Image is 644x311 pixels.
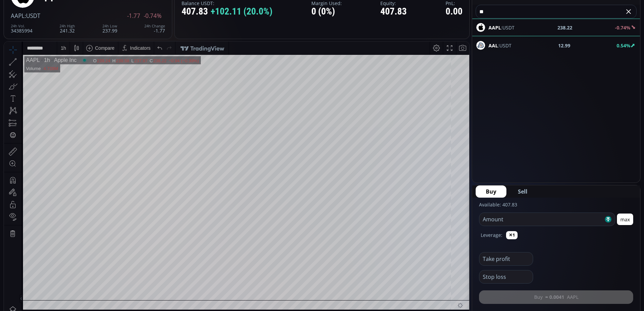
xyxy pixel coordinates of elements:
div: Indicators [126,4,147,9]
div: Volume [22,24,37,29]
div: 5y [24,272,29,277]
span: +102.11 (20.0%) [211,6,272,17]
div: 5d [67,272,72,277]
span: -1.77 [127,13,140,19]
div: AAPL [22,16,36,22]
span: -0.74% [144,13,162,19]
div: Toggle Log Scale [439,268,450,281]
div: 237.99 [102,24,117,33]
div: H [108,17,112,22]
div: 3m [44,272,50,277]
span: 15:51:51 (UTC) [388,272,421,277]
div: 34385994 [11,24,32,33]
div: C [145,17,149,22]
div: 238.22 [149,17,163,22]
div: 1h [36,16,46,22]
label: Balance USDT: [182,1,272,6]
label: PnL: [446,1,462,6]
div: 24h Vol. [11,24,32,28]
div: Hide Drawings Toolbar [16,252,19,262]
div: 0.00 [446,6,462,17]
div:  [6,90,11,97]
b: 12.99 [558,42,570,49]
div: log [441,272,448,277]
div: Toggle Auto Scale [450,268,464,281]
div: Market open [77,16,84,22]
label: Margin Used: [311,1,342,6]
button: Buy [476,185,506,198]
div: 239.24 [93,17,106,22]
b: 0.54% [617,42,630,49]
span: AAPL [11,12,25,20]
div: 4.728M [39,24,54,29]
b: AAL [488,42,498,49]
span: Buy [486,187,496,196]
span: Sell [518,187,527,196]
label: Equity: [380,1,407,6]
div: 237.97 [130,17,144,22]
div: 239.58 [112,17,125,22]
div: 24h Low [102,24,117,28]
div: Toggle Percentage [429,268,439,281]
button: ✕1 [506,231,518,239]
div: 407.83 [380,6,407,17]
div: 1y [34,272,39,277]
div: Go to [91,268,101,281]
div: −0.94 (−0.39%) [165,17,195,22]
div: -1.77 [144,24,165,33]
div: 241.32 [59,24,75,33]
span: :USDT [488,42,511,49]
button: 15:51:51 (UTC) [386,268,423,281]
button: Sell [508,185,538,198]
div: 407.83 [182,6,272,17]
div: Apple Inc [46,16,73,22]
label: Available: 407.83 [479,201,517,208]
div: auto [452,272,461,277]
div: 1d [76,272,82,277]
div: 24h High [59,24,75,28]
div: O [89,17,93,22]
div: Compare [91,4,111,9]
div: 24h Change [144,24,165,28]
span: :USDT [25,12,40,20]
button: max [617,214,633,225]
div: 1 h [57,4,62,9]
label: Leverage: [481,231,502,239]
div: L [127,17,130,22]
div: 1m [55,272,62,277]
div: 0 (0%) [311,6,342,17]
